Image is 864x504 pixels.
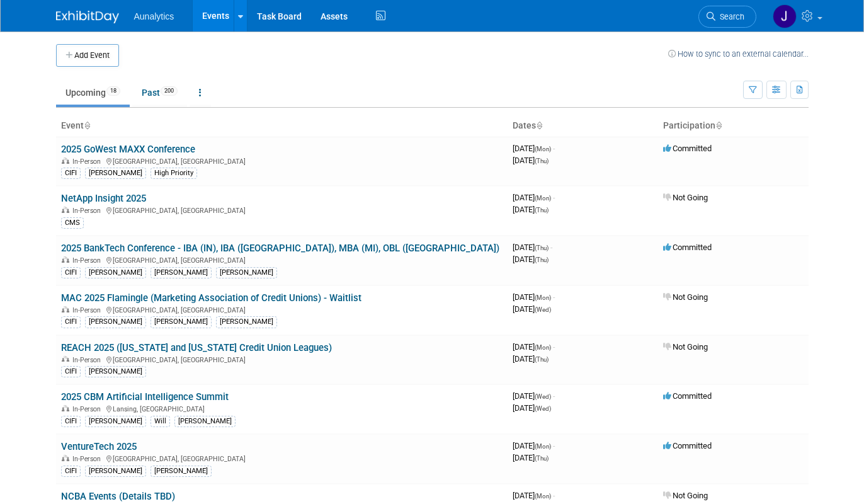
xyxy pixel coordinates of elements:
span: (Mon) [535,294,551,301]
a: NetApp Insight 2025 [61,193,146,204]
span: - [553,144,555,153]
div: [PERSON_NAME] [85,466,146,477]
span: (Wed) [535,306,551,313]
a: Sort by Participation Type [715,120,722,130]
span: [DATE] [513,156,549,165]
a: 2025 GoWest MAXX Conference [61,144,195,155]
a: Past200 [132,81,187,105]
img: In-Person Event [62,256,69,263]
th: Participation [658,115,809,137]
a: 2025 BankTech Conference - IBA (IN), IBA ([GEOGRAPHIC_DATA]), MBA (MI), OBL ([GEOGRAPHIC_DATA]) [61,243,499,254]
span: [DATE] [513,342,555,352]
span: [DATE] [513,403,551,413]
a: REACH 2025 ([US_STATE] and [US_STATE] Credit Union Leagues) [61,342,332,353]
div: [PERSON_NAME] [85,366,146,377]
span: [DATE] [513,205,549,214]
span: (Mon) [535,443,551,450]
span: (Thu) [535,455,549,462]
span: (Mon) [535,344,551,351]
span: Not Going [663,491,708,500]
span: (Wed) [535,393,551,400]
span: - [553,292,555,302]
img: ExhibitDay [56,11,119,23]
a: 2025 CBM Artificial Intelligence Summit [61,391,229,403]
div: High Priority [151,168,197,179]
span: (Wed) [535,405,551,412]
div: [PERSON_NAME] [85,316,146,328]
div: [PERSON_NAME] [85,416,146,427]
div: [PERSON_NAME] [151,466,212,477]
span: - [553,342,555,352]
span: Not Going [663,292,708,302]
span: Aunalytics [134,11,174,21]
div: CIFI [61,416,81,427]
img: In-Person Event [62,207,69,213]
span: 18 [106,86,120,96]
span: In-Person [72,405,105,413]
span: Committed [663,391,712,401]
a: Sort by Event Name [84,120,90,130]
img: In-Person Event [62,356,69,362]
span: Search [715,12,744,21]
a: NCBA Events (Details TBD) [61,491,175,502]
span: Committed [663,441,712,450]
span: In-Person [72,455,105,463]
div: Will [151,416,170,427]
th: Dates [508,115,658,137]
a: Upcoming18 [56,81,130,105]
span: [DATE] [513,255,549,264]
div: [GEOGRAPHIC_DATA], [GEOGRAPHIC_DATA] [61,354,503,364]
img: In-Person Event [62,157,69,164]
span: - [553,491,555,500]
img: In-Person Event [62,306,69,312]
span: (Mon) [535,493,551,500]
a: VentureTech 2025 [61,441,137,452]
span: [DATE] [513,354,549,364]
div: [PERSON_NAME] [216,316,277,328]
div: [GEOGRAPHIC_DATA], [GEOGRAPHIC_DATA] [61,255,503,265]
span: In-Person [72,256,105,265]
button: Add Event [56,44,119,67]
span: Not Going [663,193,708,202]
a: MAC 2025 Flamingle (Marketing Association of Credit Unions) - Waitlist [61,292,361,304]
div: Lansing, [GEOGRAPHIC_DATA] [61,403,503,413]
span: (Thu) [535,356,549,363]
span: 200 [161,86,178,96]
span: [DATE] [513,453,549,462]
a: How to sync to an external calendar... [668,49,809,59]
span: [DATE] [513,144,555,153]
span: (Thu) [535,157,549,164]
span: (Thu) [535,244,549,251]
span: - [553,391,555,401]
span: - [553,193,555,202]
div: [PERSON_NAME] [85,168,146,179]
div: CIFI [61,316,81,328]
div: [PERSON_NAME] [174,416,236,427]
span: Not Going [663,342,708,352]
div: [PERSON_NAME] [85,267,146,278]
span: In-Person [72,356,105,364]
span: In-Person [72,306,105,314]
a: Search [698,6,756,28]
div: [PERSON_NAME] [151,316,212,328]
span: [DATE] [513,491,555,500]
span: [DATE] [513,193,555,202]
th: Event [56,115,508,137]
span: Committed [663,243,712,252]
a: Sort by Start Date [536,120,542,130]
span: - [550,243,552,252]
div: CMS [61,217,84,229]
span: In-Person [72,157,105,166]
img: In-Person Event [62,405,69,411]
span: [DATE] [513,304,551,314]
span: [DATE] [513,441,555,450]
span: (Thu) [535,207,549,214]
span: (Thu) [535,256,549,263]
div: [PERSON_NAME] [216,267,277,278]
span: - [553,441,555,450]
span: Committed [663,144,712,153]
span: [DATE] [513,243,552,252]
div: [GEOGRAPHIC_DATA], [GEOGRAPHIC_DATA] [61,304,503,314]
span: (Mon) [535,146,551,152]
span: (Mon) [535,195,551,202]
